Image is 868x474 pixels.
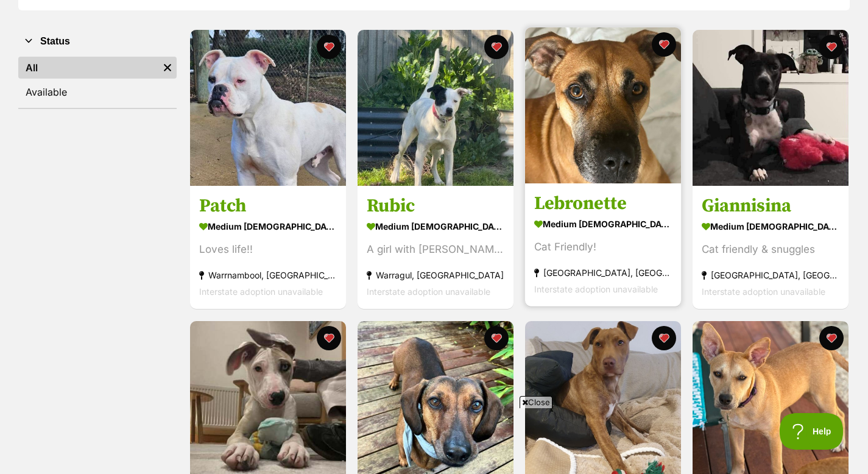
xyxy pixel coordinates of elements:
[652,32,676,57] button: favourite
[190,186,346,310] a: Patch medium [DEMOGRAPHIC_DATA] Dog Loves life!! Warrnambool, [GEOGRAPHIC_DATA] Interstate adopti...
[819,35,844,59] button: favourite
[534,193,672,216] h3: Lebronette
[158,57,177,79] a: Remove filter
[702,195,839,218] h3: Giannisina
[702,287,825,297] span: Interstate adoption unavailable
[18,81,177,103] a: Available
[317,326,341,350] button: favourite
[525,27,681,183] img: Lebronette
[199,218,337,236] div: medium [DEMOGRAPHIC_DATA] Dog
[484,326,509,350] button: favourite
[693,186,849,310] a: Giannisina medium [DEMOGRAPHIC_DATA] Dog Cat friendly & snuggles [GEOGRAPHIC_DATA], [GEOGRAPHIC_D...
[702,242,839,258] div: Cat friendly & snuggles
[367,242,504,258] div: A girl with [PERSON_NAME]!
[190,30,346,186] img: Patch
[367,267,504,284] div: Warragul, [GEOGRAPHIC_DATA]
[534,265,672,281] div: [GEOGRAPHIC_DATA], [GEOGRAPHIC_DATA]
[367,218,504,236] div: medium [DEMOGRAPHIC_DATA] Dog
[702,218,839,236] div: medium [DEMOGRAPHIC_DATA] Dog
[534,216,672,233] div: medium [DEMOGRAPHIC_DATA] Dog
[199,195,337,218] h3: Patch
[520,396,552,408] span: Close
[139,413,730,468] iframe: Advertisement
[358,30,513,186] img: Rubic
[199,267,337,284] div: Warrnambool, [GEOGRAPHIC_DATA]
[693,30,849,186] img: Giannisina
[199,242,337,258] div: Loves life!!
[484,35,509,59] button: favourite
[358,186,513,310] a: Rubic medium [DEMOGRAPHIC_DATA] Dog A girl with [PERSON_NAME]! Warragul, [GEOGRAPHIC_DATA] Inters...
[367,195,504,218] h3: Rubic
[534,285,658,295] span: Interstate adoption unavailable
[367,287,490,297] span: Interstate adoption unavailable
[18,57,158,79] a: All
[199,287,323,297] span: Interstate adoption unavailable
[18,34,177,49] button: Status
[534,239,672,256] div: Cat Friendly!
[317,35,341,59] button: favourite
[525,183,681,307] a: Lebronette medium [DEMOGRAPHIC_DATA] Dog Cat Friendly! [GEOGRAPHIC_DATA], [GEOGRAPHIC_DATA] Inter...
[819,326,844,350] button: favourite
[18,54,177,108] div: Status
[702,267,839,284] div: [GEOGRAPHIC_DATA], [GEOGRAPHIC_DATA]
[652,326,676,350] button: favourite
[780,413,844,450] iframe: Help Scout Beacon - Open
